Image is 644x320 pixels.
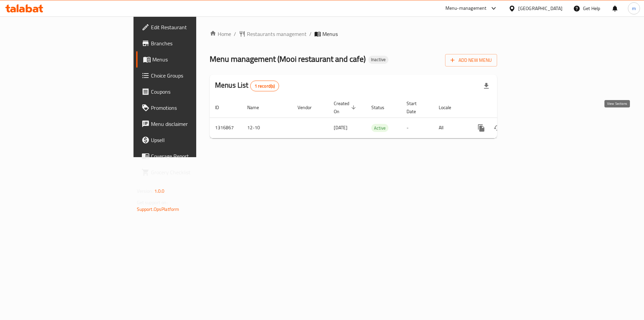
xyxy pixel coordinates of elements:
[151,104,236,112] span: Promotions
[371,103,393,111] span: Status
[215,80,279,91] h2: Menus List
[468,97,543,118] th: Actions
[136,100,241,116] a: Promotions
[247,103,268,111] span: Name
[334,123,347,132] span: [DATE]
[322,30,338,38] span: Menus
[239,30,307,38] a: Restaurants management
[445,4,487,12] div: Menu-management
[309,30,312,38] li: /
[242,118,292,138] td: 12-10
[251,83,279,89] span: 1 record(s)
[151,88,236,96] span: Coupons
[151,23,236,31] span: Edit Restaurant
[439,103,460,111] span: Locale
[445,54,497,66] button: Add New Menu
[152,55,236,63] span: Menus
[250,81,279,91] div: Total records count
[401,118,433,138] td: -
[371,124,388,132] span: Active
[136,84,241,100] a: Coupons
[151,136,236,144] span: Upsell
[478,78,494,94] div: Export file
[450,56,492,64] span: Add New Menu
[151,168,236,176] span: Grocery Checklist
[151,120,236,128] span: Menu disclaimer
[433,118,468,138] td: All
[518,5,562,12] div: [GEOGRAPHIC_DATA]
[473,120,489,136] button: more
[136,148,241,164] a: Coverage Report
[489,120,505,136] button: Change Status
[407,99,425,116] span: Start Date
[136,19,241,35] a: Edit Restaurant
[136,132,241,148] a: Upsell
[151,72,236,80] span: Choice Groups
[247,30,307,38] span: Restaurants management
[136,164,241,180] a: Grocery Checklist
[210,97,543,138] table: enhanced table
[137,187,153,195] span: Version:
[136,51,241,67] a: Menus
[210,30,497,38] nav: breadcrumb
[137,205,179,214] a: Support.OpsPlatform
[210,51,366,66] span: Menu management ( Mooi restaurant and cafe )
[137,198,168,207] span: Get support on:
[371,124,388,132] div: Active
[136,116,241,132] a: Menu disclaimer
[334,99,358,116] span: Created On
[151,152,236,160] span: Coverage Report
[154,187,165,195] span: 1.0.0
[632,5,636,12] span: m
[151,39,236,47] span: Branches
[368,57,388,62] span: Inactive
[215,103,228,111] span: ID
[136,35,241,51] a: Branches
[136,67,241,84] a: Choice Groups
[368,56,388,64] div: Inactive
[298,103,320,111] span: Vendor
